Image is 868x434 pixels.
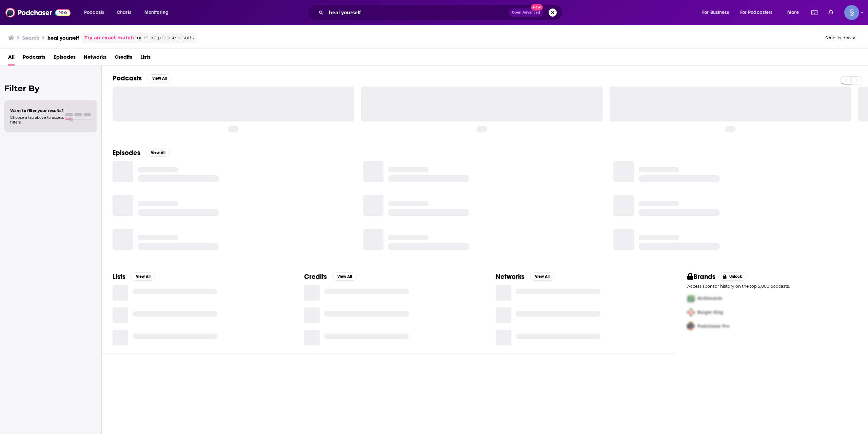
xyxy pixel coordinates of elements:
button: open menu [140,7,177,18]
span: Podchaser Pro [697,323,729,329]
h3: heal yourself [47,35,79,41]
h2: Filter By [4,83,97,93]
button: View All [131,272,155,281]
a: Episodes [54,52,76,65]
button: View All [530,272,554,281]
img: User Profile [844,5,859,20]
a: Credits [115,52,132,65]
button: View All [146,149,170,157]
a: All [8,52,15,65]
input: Search podcasts, credits, & more... [326,7,509,18]
span: Monitoring [144,8,169,17]
span: Podcasts [84,8,104,17]
button: Send feedback [823,35,857,41]
a: CreditsView All [304,272,357,281]
span: Open Advanced [512,11,540,14]
img: First Pro Logo [685,291,697,305]
span: Burger King [697,309,723,315]
a: Show notifications dropdown [826,7,836,18]
a: NetworksView All [496,272,554,281]
a: Networks [84,52,106,65]
p: Access sponsor history on the top 5,000 podcasts. [687,284,857,289]
span: Logged in as Spiral5-G1 [844,5,859,20]
h2: Networks [496,272,525,281]
a: Charts [112,7,135,18]
a: PodcastsView All [113,74,172,82]
a: Podcasts [23,52,45,65]
button: Open AdvancedNew [509,8,543,17]
span: Choose a tab above to access filters. [10,115,64,125]
button: View All [332,272,357,281]
span: More [787,8,799,17]
button: Unlock [718,272,747,281]
div: Search podcasts, credits, & more... [314,5,569,20]
button: Show profile menu [844,5,859,20]
img: Third Pro Logo [685,319,697,333]
span: New [531,4,543,11]
span: Want to filter your results? [10,108,64,113]
h2: Episodes [113,149,140,157]
span: McDonalds [697,296,722,301]
button: open menu [783,7,807,18]
span: For Podcasters [740,8,773,17]
a: Lists [140,52,151,65]
h2: Podcasts [113,74,142,82]
span: Charts [117,8,131,17]
button: open menu [79,7,113,18]
span: For Business [702,8,729,17]
button: open menu [697,7,737,18]
a: EpisodesView All [113,149,170,157]
button: View All [147,74,172,82]
a: ListsView All [113,272,155,281]
span: for more precise results [135,34,194,42]
h2: Lists [113,272,125,281]
img: Podchaser - Follow, Share and Rate Podcasts [5,6,71,19]
a: Show notifications dropdown [809,7,820,18]
h3: Search [22,35,39,41]
h2: Brands [687,272,715,281]
h2: Credits [304,272,327,281]
img: Second Pro Logo [685,305,697,319]
a: Try an exact match [84,34,134,42]
button: open menu [736,7,783,18]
